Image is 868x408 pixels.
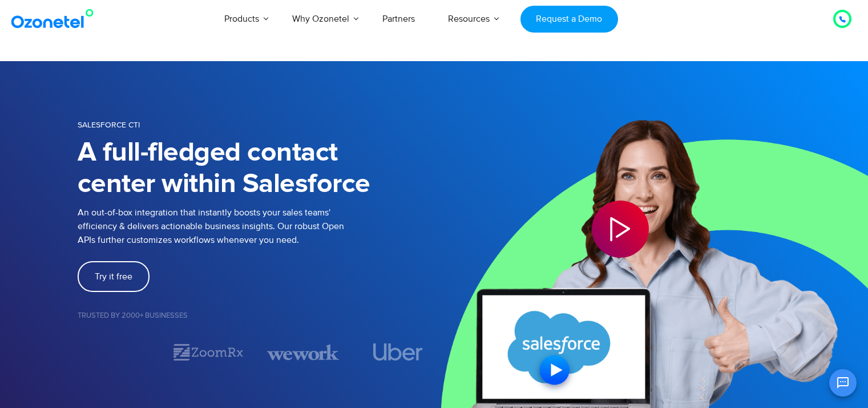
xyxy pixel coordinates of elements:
span: Try it free [95,272,132,281]
p: An out-of-box integration that instantly boosts your sales teams' efficiency & delivers actionabl... [78,206,434,247]
div: 1 / 7 [78,345,150,359]
button: Open chat [829,369,857,397]
div: 3 / 7 [267,342,339,362]
span: SALESFORCE CTI [78,120,140,130]
div: 2 / 7 [172,342,244,362]
img: zoomrx [172,342,244,362]
div: 4 / 7 [362,343,434,361]
div: Play Video [592,201,649,258]
a: Try it free [78,261,150,292]
h5: Trusted by 2000+ Businesses [78,312,434,319]
h1: A full-fledged contact center within Salesforce [78,137,434,200]
a: Request a Demo [520,6,618,33]
img: uber [373,343,423,361]
div: Image Carousel [78,342,434,362]
img: wework [267,342,339,362]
